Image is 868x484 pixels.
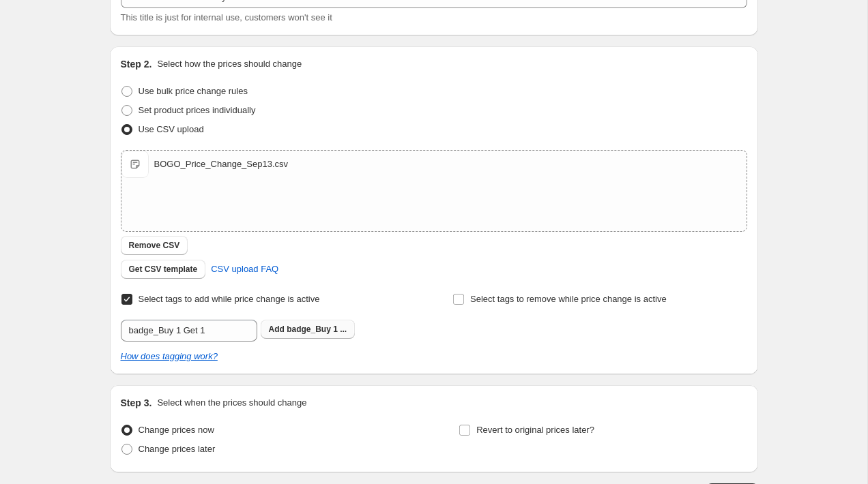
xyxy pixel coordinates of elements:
[157,57,302,71] p: Select how the prices should change
[470,294,667,304] span: Select tags to remove while price change is active
[139,425,214,435] span: Change prices now
[121,57,152,71] h2: Step 2.
[121,260,206,279] button: Get CSV template
[203,258,287,280] a: CSV upload FAQ
[129,264,198,275] span: Get CSV template
[121,320,257,342] input: Select tags to add
[139,124,204,134] span: Use CSV upload
[211,262,278,276] span: CSV upload FAQ
[121,396,152,410] h2: Step 3.
[139,86,248,96] span: Use bulk price change rules
[269,324,285,334] b: Add
[121,236,188,255] button: Remove CSV
[139,294,320,304] span: Select tags to add while price change is active
[121,12,332,22] span: This title is just for internal use, customers won't see it
[154,157,289,171] div: BOGO_Price_Change_Sep13.csv
[261,320,356,339] button: Add badge_Buy 1 ...
[139,105,256,115] span: Set product prices individually
[129,240,180,251] span: Remove CSV
[476,425,594,435] span: Revert to original prices later?
[121,351,218,361] a: How does tagging work?
[139,444,216,454] span: Change prices later
[287,324,347,334] span: badge_Buy 1 ...
[157,396,306,410] p: Select when the prices should change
